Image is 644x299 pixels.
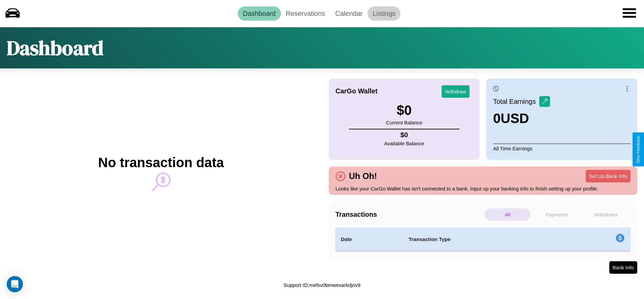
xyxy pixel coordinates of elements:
[281,6,330,21] a: Reservations
[384,131,424,139] h4: $ 0
[485,208,530,221] p: All
[335,211,483,218] h4: Transactions
[98,155,224,170] h2: No transaction data
[493,111,550,126] h3: 0 USD
[386,118,422,127] p: Current Balance
[238,6,281,21] a: Dashboard
[384,139,424,148] p: Available Balance
[386,103,422,118] h3: $ 0
[636,136,641,163] div: Give Feedback
[493,95,539,108] p: Total Earnings
[284,280,360,290] p: Support ID: mefxv0bmwexarkdjov9
[409,235,561,243] h4: Transaction Type
[7,34,103,62] h1: Dashboard
[583,208,629,221] p: Withdraws
[586,170,631,182] button: Set Up Bank Info
[367,6,400,21] a: Listings
[534,208,580,221] p: Payments
[493,144,631,153] p: All Time Earnings
[335,87,378,95] h4: CarGo Wallet
[341,235,398,243] h4: Date
[442,85,470,98] button: Withdraw
[330,6,367,21] a: Calendar
[335,184,631,193] p: Looks like your CarGo Wallet has isn't connected to a bank. Input up your banking info to finish ...
[609,261,637,274] button: Bank Info
[346,171,380,181] h4: Uh Oh!
[335,228,631,251] table: simple table
[7,276,23,292] div: Open Intercom Messenger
